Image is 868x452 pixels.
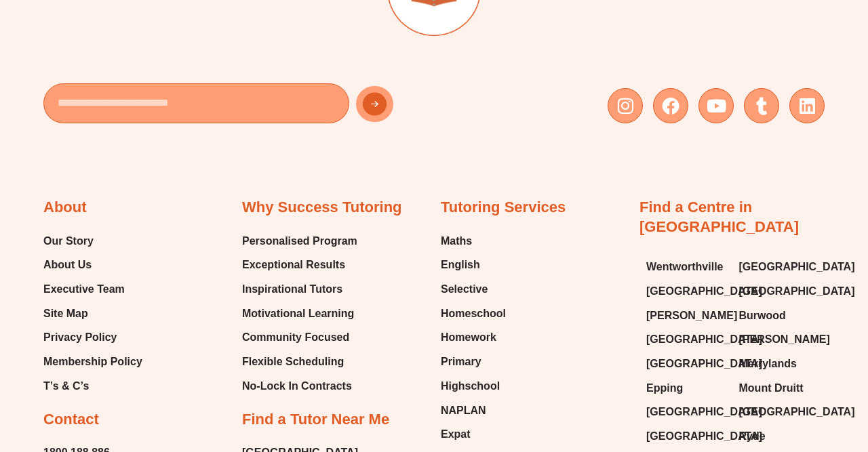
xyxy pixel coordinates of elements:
span: Merrylands [739,354,797,374]
a: Highschool [441,376,506,396]
span: No-Lock In Contracts [242,376,352,396]
a: Find a Centre in [GEOGRAPHIC_DATA] [639,199,799,235]
span: Burwood [739,306,786,326]
span: [GEOGRAPHIC_DATA] [739,281,855,302]
a: Wentworthville [646,257,726,277]
a: [GEOGRAPHIC_DATA] [646,329,726,350]
span: Executive Team [43,279,125,300]
a: Maths [441,231,506,251]
a: About Us [43,255,142,275]
a: Inspirational Tutors [242,279,357,300]
h2: Why Success Tutoring [242,198,402,218]
a: [GEOGRAPHIC_DATA] [739,281,818,302]
a: Mount Druitt [739,378,818,398]
span: [GEOGRAPHIC_DATA] [739,402,855,422]
a: Privacy Policy [43,327,142,348]
a: Personalised Program [242,231,357,251]
a: Motivational Learning [242,304,357,324]
span: Motivational Learning [242,304,354,324]
a: [GEOGRAPHIC_DATA] [646,354,726,374]
a: [GEOGRAPHIC_DATA] [646,281,726,302]
span: Ryde [739,426,766,447]
a: Burwood [739,306,818,326]
a: NAPLAN [441,400,506,421]
span: [GEOGRAPHIC_DATA] [646,402,762,422]
span: Homework [441,327,496,348]
a: [GEOGRAPHIC_DATA] [739,257,818,277]
span: Expat [441,424,471,445]
a: No-Lock In Contracts [242,376,357,396]
span: NAPLAN [441,400,486,421]
a: Homework [441,327,506,348]
span: Our Story [43,231,94,251]
a: Epping [646,378,726,398]
span: Privacy Policy [43,327,117,348]
span: Selective [441,279,488,300]
a: Expat [441,424,506,445]
span: Mount Druitt [739,378,804,398]
span: [GEOGRAPHIC_DATA] [739,257,855,277]
span: Inspirational Tutors [242,279,342,300]
a: Homeschool [441,304,506,324]
span: Primary [441,352,481,372]
span: [GEOGRAPHIC_DATA] [646,354,762,374]
a: [GEOGRAPHIC_DATA] [646,402,726,422]
a: Primary [441,352,506,372]
a: English [441,255,506,275]
iframe: Chat Widget [800,387,868,452]
span: [GEOGRAPHIC_DATA] [646,329,762,350]
h2: Find a Tutor Near Me [242,410,389,430]
a: [GEOGRAPHIC_DATA] [739,402,818,422]
a: Executive Team [43,279,142,300]
h2: Tutoring Services [441,198,566,218]
a: Community Focused [242,327,357,348]
span: [GEOGRAPHIC_DATA] [646,281,762,302]
span: About Us [43,255,92,275]
form: New Form [43,83,427,130]
a: T’s & C’s [43,376,142,396]
span: Community Focused [242,327,349,348]
h2: About [43,198,87,218]
h2: Contact [43,410,99,430]
a: [PERSON_NAME] [646,306,726,326]
a: [GEOGRAPHIC_DATA] [646,426,726,447]
a: Ryde [739,426,818,447]
a: Our Story [43,231,142,251]
span: T’s & C’s [43,376,89,396]
span: Maths [441,231,472,251]
a: Merrylands [739,354,818,374]
span: Exceptional Results [242,255,345,275]
span: [PERSON_NAME] [739,329,830,350]
span: Wentworthville [646,257,724,277]
a: [PERSON_NAME] [739,329,818,350]
a: Site Map [43,304,142,324]
span: Highschool [441,376,500,396]
a: Selective [441,279,506,300]
span: [GEOGRAPHIC_DATA] [646,426,762,447]
span: Site Map [43,304,88,324]
span: [PERSON_NAME] [646,306,737,326]
span: Flexible Scheduling [242,352,344,372]
span: Epping [646,378,683,398]
a: Membership Policy [43,352,142,372]
span: English [441,255,480,275]
a: Flexible Scheduling [242,352,357,372]
a: Exceptional Results [242,255,357,275]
